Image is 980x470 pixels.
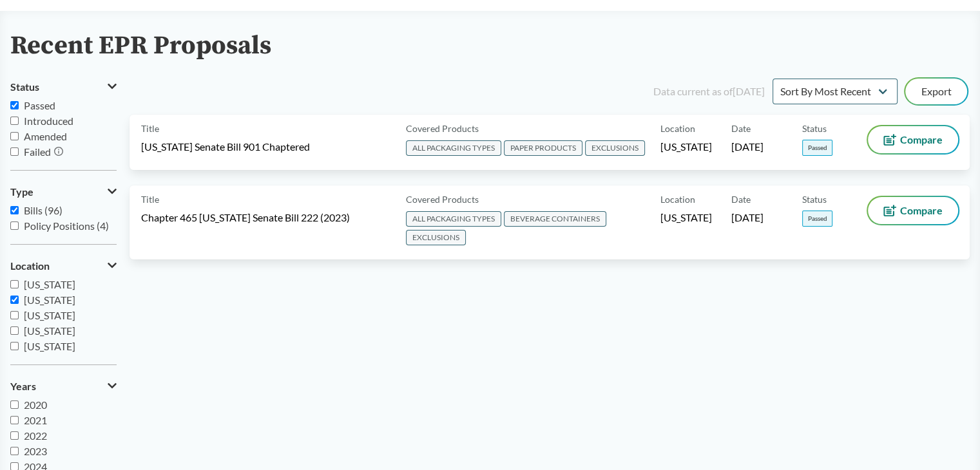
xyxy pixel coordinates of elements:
[10,206,19,214] input: Bills (96)
[802,122,827,135] span: Status
[10,117,19,125] input: Introduced
[10,326,19,335] input: [US_STATE]
[585,140,645,156] span: EXCLUSIONS
[24,204,62,216] span: Bills (96)
[141,140,310,154] span: [US_STATE] Senate Bill 901 Chaptered
[660,211,712,225] span: [US_STATE]
[141,122,159,135] span: Title
[24,324,75,337] span: [US_STATE]
[731,193,751,206] span: Date
[900,205,943,216] span: Compare
[504,140,582,156] span: PAPER PRODUCTS
[406,211,501,227] span: ALL PACKAGING TYPES
[24,278,75,290] span: [US_STATE]
[10,375,117,397] button: Years
[406,193,479,206] span: Covered Products
[10,260,50,272] span: Location
[10,76,117,98] button: Status
[406,122,479,135] span: Covered Products
[24,99,55,111] span: Passed
[10,416,19,424] input: 2021
[10,311,19,319] input: [US_STATE]
[24,399,47,411] span: 2020
[141,193,159,206] span: Title
[504,211,606,227] span: BEVERAGE CONTAINERS
[24,445,47,457] span: 2023
[660,122,695,135] span: Location
[10,181,117,203] button: Type
[406,230,466,245] span: EXCLUSIONS
[731,122,751,135] span: Date
[10,147,19,156] input: Failed
[802,193,827,206] span: Status
[10,280,19,288] input: [US_STATE]
[653,84,765,99] div: Data current as of [DATE]
[10,400,19,409] input: 2020
[10,342,19,350] input: [US_STATE]
[24,340,75,352] span: [US_STATE]
[24,220,109,232] span: Policy Positions (4)
[24,146,51,158] span: Failed
[24,414,47,426] span: 2021
[731,211,764,225] span: [DATE]
[24,115,73,127] span: Introduced
[802,211,832,227] span: Passed
[24,309,75,321] span: [US_STATE]
[802,140,832,156] span: Passed
[905,79,967,104] button: Export
[141,211,350,225] span: Chapter 465 [US_STATE] Senate Bill 222 (2023)
[10,296,19,304] input: [US_STATE]
[24,429,47,442] span: 2022
[10,132,19,140] input: Amended
[660,140,712,154] span: [US_STATE]
[10,447,19,455] input: 2023
[10,255,117,277] button: Location
[868,197,958,224] button: Compare
[10,101,19,109] input: Passed
[660,193,695,206] span: Location
[24,294,75,306] span: [US_STATE]
[10,381,36,392] span: Years
[10,186,34,198] span: Type
[10,81,39,93] span: Status
[900,135,943,145] span: Compare
[406,140,501,156] span: ALL PACKAGING TYPES
[10,221,19,230] input: Policy Positions (4)
[10,32,271,61] h2: Recent EPR Proposals
[731,140,764,154] span: [DATE]
[868,126,958,153] button: Compare
[10,431,19,440] input: 2022
[24,130,67,142] span: Amended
